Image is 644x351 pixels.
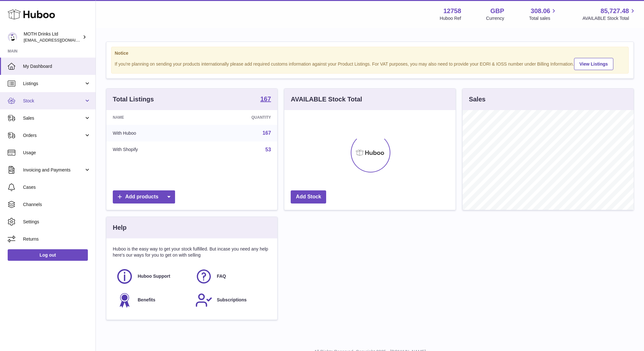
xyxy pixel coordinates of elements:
span: 85,727.48 [601,7,629,15]
strong: 12758 [443,7,461,15]
td: With Huboo [106,125,199,141]
span: Benefits [138,297,155,303]
span: [EMAIL_ADDRESS][DOMAIN_NAME] [24,37,94,43]
a: Huboo Support [116,268,189,285]
strong: 167 [260,96,271,102]
span: Invoicing and Payments [23,167,84,173]
span: 308.06 [531,7,550,15]
a: View Listings [574,58,613,70]
span: Orders [23,132,84,139]
span: Cases [23,184,91,190]
a: 53 [265,147,271,152]
th: Name [106,110,199,125]
span: Settings [23,219,91,225]
span: Huboo Support [138,273,170,279]
a: Add Stock [291,190,326,203]
span: Listings [23,81,84,87]
h3: AVAILABLE Stock Total [291,95,362,104]
th: Quantity [199,110,278,125]
p: Huboo is the easy way to get your stock fulfilled. But incase you need any help here's our ways f... [113,246,271,258]
span: FAQ [217,273,226,279]
span: Returns [23,236,91,242]
a: Subscriptions [195,291,268,309]
strong: Notice [115,50,625,56]
a: Benefits [116,291,189,309]
a: 167 [263,130,271,136]
span: Subscriptions [217,297,247,303]
a: Add products [113,190,175,203]
h3: Total Listings [113,95,154,104]
h3: Sales [469,95,486,104]
a: Log out [8,249,88,261]
span: Stock [23,98,84,104]
strong: GBP [490,7,504,15]
div: MOTH Drinks Ltd [24,31,81,43]
span: Total sales [529,15,557,21]
span: My Dashboard [23,63,91,69]
span: Sales [23,115,84,121]
div: If you're planning on sending your products internationally please add required customs informati... [115,57,625,70]
span: AVAILABLE Stock Total [582,15,636,21]
div: Huboo Ref [440,15,461,21]
a: FAQ [195,268,268,285]
span: Usage [23,150,91,156]
a: 308.06 Total sales [529,7,557,21]
div: Currency [486,15,504,21]
h3: Help [113,223,126,232]
a: 85,727.48 AVAILABLE Stock Total [582,7,636,21]
a: 167 [260,96,271,103]
img: orders@mothdrinks.com [8,32,17,42]
td: With Shopify [106,141,199,158]
span: Channels [23,202,91,208]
